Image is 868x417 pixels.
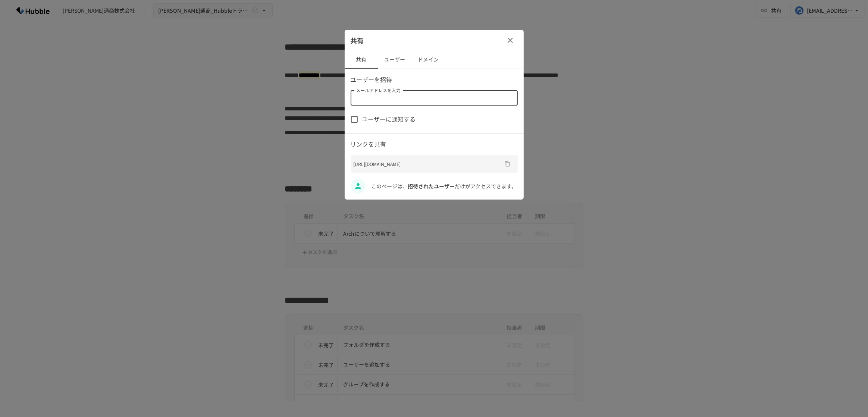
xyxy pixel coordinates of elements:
[354,160,501,167] p: [URL][DOMAIN_NAME]
[372,182,518,190] p: このページは、 だけがアクセスできます。
[345,30,524,51] div: 共有
[345,51,378,69] button: 共有
[362,115,416,124] span: ユーザーに通知する
[356,87,401,94] label: メールアドレスを入力
[412,51,445,69] button: ドメイン
[408,182,455,190] a: 招待されたユーザー
[501,158,513,170] button: URLをコピー
[378,51,412,69] button: ユーザー
[351,75,518,85] p: ユーザーを招待
[351,139,518,149] p: リンクを共有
